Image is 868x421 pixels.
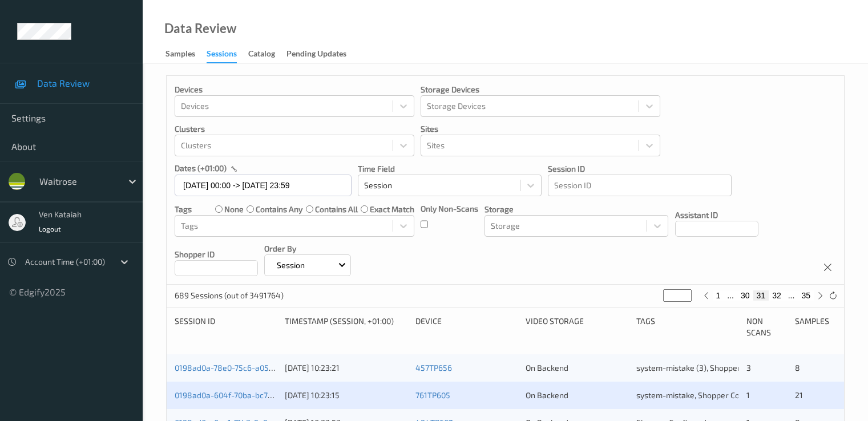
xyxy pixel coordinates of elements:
[165,48,195,62] div: Samples
[175,163,227,174] p: dates (+01:00)
[175,363,330,373] a: 0198ad0a-78e0-75c6-a05e-61d18814ee90
[175,390,326,400] a: 0198ad0a-604f-70ba-bc75-f65f22267293
[207,48,237,63] div: Sessions
[724,290,737,301] button: ...
[175,290,284,301] p: 689 Sessions (out of 3491764)
[769,290,785,301] button: 32
[285,315,407,338] div: Timestamp (Session, +01:00)
[526,390,628,401] div: On Backend
[548,163,732,175] p: Session ID
[421,203,478,214] p: Only Non-Scans
[636,315,738,338] div: Tags
[175,84,414,95] p: Devices
[795,315,836,338] div: Samples
[224,204,244,215] label: none
[526,362,628,374] div: On Backend
[248,46,286,62] a: Catalog
[636,390,831,400] span: system-mistake, Shopper Confirmed, Unusual-Activity
[713,290,724,301] button: 1
[285,390,407,401] div: [DATE] 10:23:15
[248,48,275,62] div: Catalog
[256,204,302,215] label: contains any
[421,84,660,95] p: Storage Devices
[415,390,450,400] a: 761TP605
[207,46,248,63] a: Sessions
[273,260,309,271] p: Session
[358,163,542,175] p: Time Field
[421,123,660,135] p: Sites
[746,315,788,338] div: Non Scans
[164,23,236,34] div: Data Review
[175,249,258,260] p: Shopper ID
[526,315,628,338] div: Video Storage
[675,209,758,221] p: Assistant ID
[746,363,751,373] span: 3
[285,362,407,374] div: [DATE] 10:23:21
[798,290,814,301] button: 35
[785,290,798,301] button: ...
[795,390,803,400] span: 21
[286,46,358,62] a: Pending Updates
[370,204,414,215] label: exact match
[315,204,358,215] label: contains all
[175,123,414,135] p: Clusters
[485,204,668,215] p: Storage
[175,204,192,215] p: Tags
[264,243,351,254] p: Order By
[795,363,800,373] span: 8
[165,46,207,62] a: Samples
[753,290,769,301] button: 31
[737,290,753,301] button: 30
[286,48,346,62] div: Pending Updates
[746,390,750,400] span: 1
[415,315,518,338] div: Device
[175,315,277,338] div: Session ID
[415,363,452,373] a: 457TP656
